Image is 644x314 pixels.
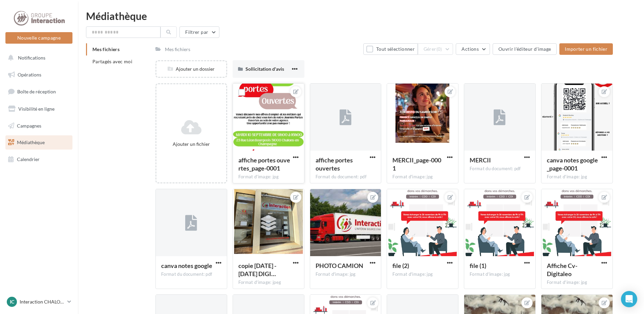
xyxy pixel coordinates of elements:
[238,279,299,286] div: Format d'image: jpeg
[179,26,219,38] button: Filtrer par
[238,262,276,277] span: copie 27-06-2025 - 2023-11-24 DIGITALEO Visuel neutre-100
[161,262,212,269] span: canva notes google
[565,46,607,52] span: Importer un fichier
[418,43,453,55] button: Gérer(0)
[547,262,577,277] span: Affiche Cv- Digitaleo
[17,139,45,145] span: Médiathèque
[17,122,41,128] span: Campagnes
[4,119,74,133] a: Campagnes
[621,291,637,307] div: Open Intercom Messenger
[559,43,613,55] button: Importer un fichier
[20,298,65,305] p: Interaction CHALONS EN [GEOGRAPHIC_DATA]
[18,72,41,77] span: Opérations
[4,135,74,150] a: Médiathèque
[470,166,530,172] div: Format du document: pdf
[238,174,299,180] div: Format d'image: jpg
[17,156,40,162] span: Calendrier
[92,59,132,64] span: Partagés avec moi
[4,84,74,99] a: Boîte de réception
[461,46,478,52] span: Actions
[436,46,442,52] span: (0)
[17,89,56,94] span: Boîte de réception
[547,174,607,180] div: Format d'image: jpg
[5,32,72,44] button: Nouvelle campagne
[470,271,530,277] div: Format d'image: jpg
[316,174,376,180] div: Format du document: pdf
[18,55,45,61] span: Notifications
[245,66,284,72] span: Sollicitation d'avis
[5,295,72,308] a: IC Interaction CHALONS EN [GEOGRAPHIC_DATA]
[4,51,71,65] button: Notifications
[316,262,363,269] span: PHOTO CAMION
[92,46,120,52] span: Mes fichiers
[4,102,74,116] a: Visibilité en ligne
[493,43,557,55] button: Ouvrir l'éditeur d'image
[165,46,190,53] div: Mes fichiers
[392,174,453,180] div: Format d'image: jpg
[316,156,353,172] span: affiche portes ouvertes
[456,43,490,55] button: Actions
[392,156,441,172] span: MERCII_page-0001
[4,152,74,166] a: Calendrier
[470,156,491,164] span: MERCII
[392,262,409,269] span: file (2)
[238,156,290,172] span: affiche portes ouvertes_page-0001
[156,66,226,72] div: Ajouter un dossier
[10,298,14,305] span: IC
[363,43,417,55] button: Tout sélectionner
[4,68,74,82] a: Opérations
[18,106,55,112] span: Visibilité en ligne
[86,11,636,21] div: Médiathèque
[159,141,223,148] div: Ajouter un fichier
[470,262,486,269] span: file (1)
[161,271,221,277] div: Format du document: pdf
[316,271,376,277] div: Format d'image: jpg
[547,156,598,172] span: canva notes google_page-0001
[392,271,453,277] div: Format d'image: jpg
[547,279,607,286] div: Format d'image: jpg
